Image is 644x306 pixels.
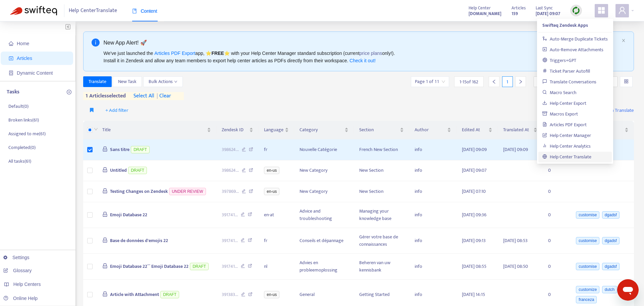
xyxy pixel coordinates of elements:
[110,166,127,174] span: Untitled
[543,254,570,280] td: 0
[9,41,13,46] span: home
[576,263,599,270] span: customise
[572,6,580,15] img: sync.dc5367851b00ba804db3.png
[17,41,29,46] span: Home
[597,6,605,14] span: appstore
[100,105,133,116] button: + Add filter
[8,117,39,124] p: Broken links ( 61 )
[133,92,154,100] span: select all
[110,146,129,153] span: Sans titre
[503,146,528,153] span: [DATE] 09:09
[462,146,487,153] span: [DATE] 09:09
[118,78,137,85] span: New Task
[354,254,409,280] td: Beheren van uw kennisbank
[222,146,239,153] span: 398624 ...
[350,58,376,63] a: Check it out!
[498,121,542,139] th: Translated At
[409,139,457,160] td: info
[102,237,108,243] span: lock
[300,126,343,134] span: Category
[222,291,238,298] span: 391383 ...
[102,167,108,172] span: lock
[264,188,279,195] span: en-us
[294,121,354,139] th: Category
[469,4,491,12] span: Help Center
[409,181,457,202] td: info
[462,211,486,219] span: [DATE] 09:36
[617,279,639,301] iframe: Button to launch messaging window
[462,237,486,244] span: [DATE] 09:13
[542,78,596,86] a: Translate Conversations
[542,99,586,107] a: Help Center Export
[110,237,168,244] span: Base de données d'emojis 22
[211,51,224,56] b: FREE
[354,181,409,202] td: New Section
[542,67,590,75] a: Ticket Parser Autofill
[503,126,532,134] span: Translated At
[542,57,576,64] a: Triggers+GPT
[359,126,398,134] span: Section
[602,237,620,244] span: dgadsf
[622,39,626,43] span: close
[128,167,147,174] span: DRAFT
[602,286,617,293] span: dutch
[69,4,117,17] span: Help Center Translate
[67,90,71,94] span: plus-circle
[576,286,599,293] span: customize
[259,139,294,160] td: fr
[13,282,41,287] span: Help Centers
[576,296,597,303] span: franceza
[618,6,626,14] span: user
[294,228,354,254] td: Conseils et dépannage
[462,262,486,270] span: [DATE] 08:55
[3,255,30,260] a: Settings
[542,153,591,161] a: Help Center Translate
[294,160,354,181] td: New Category
[409,202,457,228] td: info
[543,202,570,228] td: 0
[294,202,354,228] td: Advice and troubleshooting
[174,80,177,83] span: down
[89,78,106,85] span: Translate
[259,121,294,139] th: Language
[409,121,457,139] th: Author
[149,78,177,85] span: Bulk Actions
[543,228,570,254] td: 0
[512,4,526,12] span: Articles
[354,228,409,254] td: Gérer votre base de connaissances
[102,126,206,134] span: Title
[110,262,189,270] span: Emoji Database 22``` Emoji Database 22
[97,121,216,139] th: Title
[102,188,108,194] span: lock
[102,263,108,269] span: lock
[8,130,46,137] p: Assigned to me ( 61 )
[462,291,485,298] span: [DATE] 14:15
[543,160,570,181] td: 0
[259,228,294,254] td: fr
[83,92,126,100] span: 1 articles selected
[8,144,36,151] p: Completed ( 0 )
[3,296,38,301] a: Online Help
[9,71,13,75] span: container
[542,110,578,118] a: Macros Export
[602,211,620,219] span: dgadsf
[83,76,112,87] button: Translate
[536,10,560,17] strong: [DATE] 09:07
[110,211,147,219] span: Emoji Database 22
[222,167,239,174] span: 398624 ...
[132,8,157,14] span: Content
[462,187,486,195] span: [DATE] 07:10
[409,254,457,280] td: info
[102,212,108,217] span: lock
[409,228,457,254] td: info
[503,237,528,244] span: [DATE] 08:53
[8,103,29,110] p: Default ( 0 )
[131,146,150,153] span: DRAFT
[216,121,259,139] th: Zendesk ID
[222,211,238,219] span: 391741 ...
[294,254,354,280] td: Advies en probleemoplossing
[154,92,171,100] span: clear
[294,181,354,202] td: New Category
[469,10,501,17] a: [DOMAIN_NAME]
